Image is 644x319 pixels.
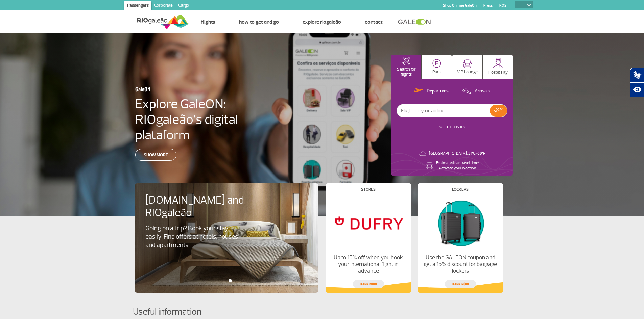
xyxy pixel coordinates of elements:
[391,55,421,79] button: Search for flights
[135,82,248,96] h3: GaleON
[135,96,281,143] h4: Explore GaleON: RIOgaleão’s digital plataform
[483,55,513,79] button: Hospitality
[432,70,441,75] p: Park
[439,125,465,129] a: SEE ALL FLIGHTS
[475,88,490,95] p: Arrivals
[429,151,485,156] p: [GEOGRAPHIC_DATA]: 21°C/69°F
[145,224,241,249] p: Going on a trip? Book your stay easily. Find offers at hotels, houses and apartments
[145,194,308,249] a: [DOMAIN_NAME] and RIOgaleãoGoing on a trip? Book your stay easily. Find offers at hotels, houses ...
[412,87,451,96] button: Departures
[432,59,441,68] img: carParkingHome.svg
[493,58,503,68] img: hospitality.svg
[133,305,511,318] h4: Useful information
[427,88,449,95] p: Departures
[151,1,175,11] a: Corporate
[463,59,472,68] img: vipRoom.svg
[445,280,476,288] a: Learn more
[630,68,644,82] button: Abrir tradutor de língua de sinais.
[135,149,176,161] a: Show more
[436,160,479,171] p: Estimated car travel time: Activate your location
[483,3,493,8] a: Press
[630,68,644,97] div: Plugin de acessibilidade da Hand Talk.
[201,19,215,25] a: Flights
[488,70,508,75] p: Hospitality
[365,19,383,25] a: Contact
[423,254,497,274] p: Use the GALEON coupon and get a 15% discount for baggage lockers
[395,67,418,77] p: Search for flights
[460,87,492,96] button: Arrivals
[402,57,410,65] img: airplaneHomeActive.svg
[303,19,341,25] a: Explore RIOgaleão
[353,280,384,288] a: Learn more
[422,55,452,79] button: Park
[437,125,467,130] button: SEE ALL FLIGHTS
[423,197,497,249] img: Lockers
[331,254,405,274] p: Up to 15% off when you book your international flight in advance
[175,1,192,11] a: Cargo
[397,104,490,117] input: Flight, city or airline
[361,188,376,191] h4: Stores
[452,188,469,191] h4: Lockers
[124,1,151,11] a: Passengers
[145,194,253,219] h4: [DOMAIN_NAME] and RIOgaleão
[239,19,279,25] a: How to get and go
[499,3,507,8] a: RQS
[630,82,644,97] button: Abrir recursos assistivos.
[452,55,482,79] button: VIP Lounge
[331,197,405,249] img: Stores
[457,70,478,75] p: VIP Lounge
[443,3,477,8] a: Shop On-line GaleOn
